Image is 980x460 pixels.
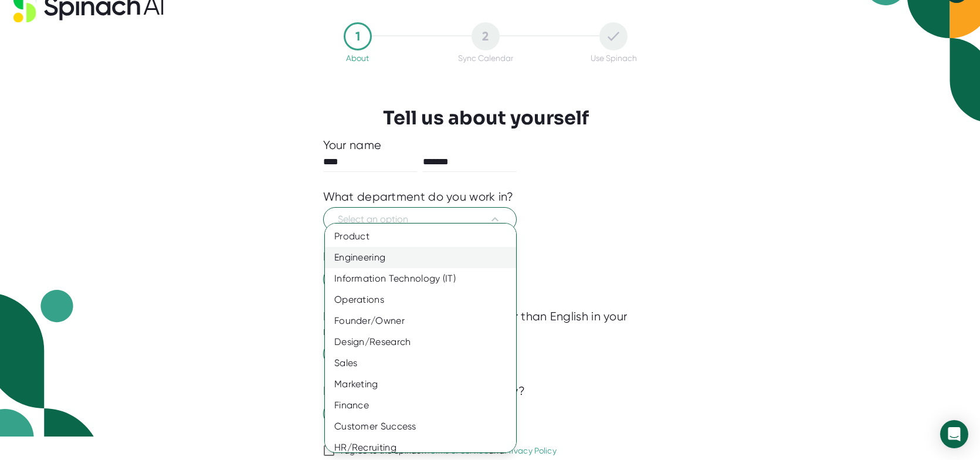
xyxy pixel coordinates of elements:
[325,247,525,268] div: Engineering
[325,332,525,353] div: Design/Research
[325,353,525,374] div: Sales
[325,226,525,247] div: Product
[325,395,525,416] div: Finance
[325,374,525,395] div: Marketing
[325,310,525,332] div: Founder/Owner
[940,420,968,448] div: Open Intercom Messenger
[325,437,525,458] div: HR/Recruiting
[325,268,525,289] div: Information Technology (IT)
[325,416,525,437] div: Customer Success
[325,289,525,310] div: Operations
